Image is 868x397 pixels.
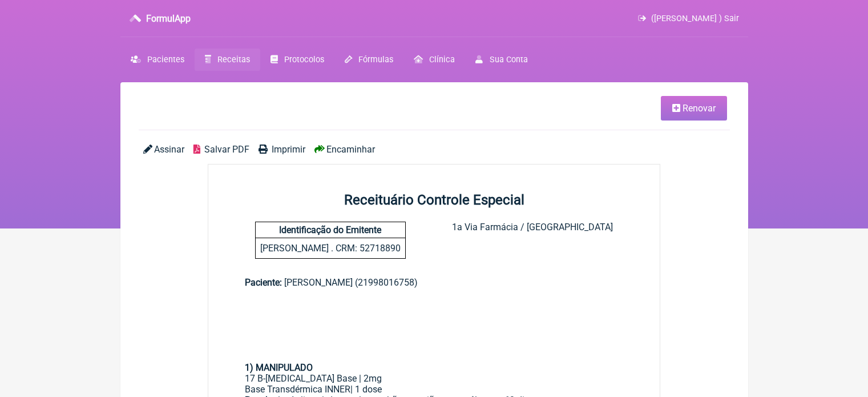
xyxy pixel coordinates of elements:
div: 1a Via Farmácia / [GEOGRAPHIC_DATA] [452,222,613,259]
div: [PERSON_NAME] (21998016758) [245,277,624,288]
span: Encaminhar [326,144,375,155]
a: Sua Conta [465,49,538,71]
a: Assinar [143,144,184,155]
div: Base Transdérmica INNER| 1 dose [245,384,624,395]
p: [PERSON_NAME] . CRM: 52718890 [256,238,405,258]
a: Fórmulas [334,49,403,71]
h3: FormulApp [146,13,191,24]
span: Renovar [683,103,716,114]
span: Clínica [429,55,455,65]
a: Renovar [661,96,727,121]
a: Receitas [195,49,260,71]
span: Sua Conta [490,55,528,65]
span: Pacientes [147,55,184,65]
span: Imprimir [272,144,305,155]
strong: 1) MANIPULADO [245,362,313,373]
a: Clínica [403,49,465,71]
a: Pacientes [120,49,195,71]
span: Fórmulas [358,55,393,65]
a: Encaminhar [314,144,375,155]
a: ([PERSON_NAME] ) Sair [638,14,738,23]
span: Receitas [217,55,250,65]
a: Salvar PDF [193,144,249,155]
span: Salvar PDF [204,144,249,155]
h4: Identificação do Emitente [256,222,405,238]
span: ([PERSON_NAME] ) Sair [651,14,739,23]
span: Protocolos [284,55,324,65]
h2: Receituário Controle Especial [208,192,660,208]
a: Protocolos [260,49,334,71]
span: Assinar [154,144,184,155]
div: 17 B-[MEDICAL_DATA] Base | 2mg [245,373,624,384]
a: Imprimir [259,144,305,155]
span: Paciente: [245,277,282,288]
